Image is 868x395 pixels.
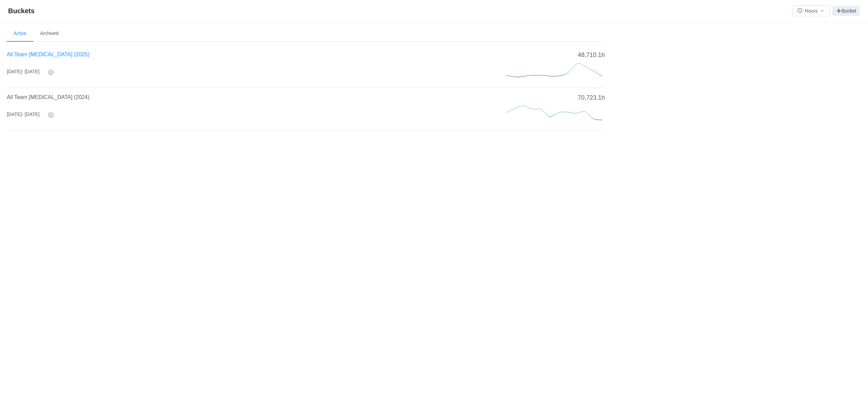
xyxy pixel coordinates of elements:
[7,111,40,118] div: [DATE]
[22,69,40,74] span: - [DATE]
[8,5,39,16] span: Buckets
[792,5,830,16] button: icon: clock-circleHoursicon: down
[7,68,40,75] div: [DATE]
[33,25,65,42] li: Archived
[578,93,605,102] span: 70,723.1h
[578,51,605,60] span: 48,710.1h
[832,6,860,16] a: Bucket
[7,25,33,42] li: Active
[7,94,90,100] a: All Team [MEDICAL_DATA] (2024)
[7,52,90,57] a: All Team [MEDICAL_DATA] (2025)
[49,113,53,116] i: icon: user
[49,70,53,74] i: icon: user
[22,112,40,117] span: - [DATE]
